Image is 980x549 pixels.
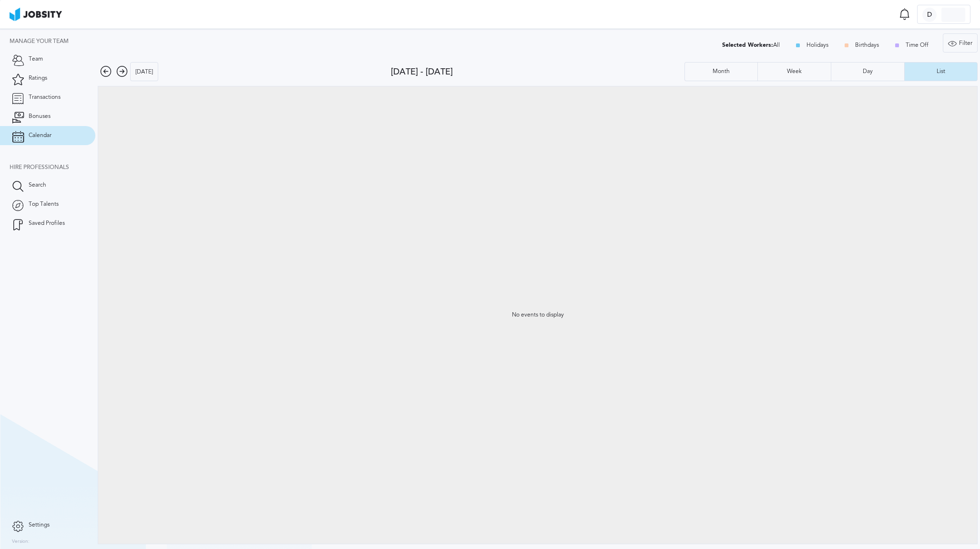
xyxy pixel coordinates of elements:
button: D [917,5,970,24]
button: Day [831,62,904,81]
div: Month [708,68,735,75]
label: Version: [12,539,30,545]
div: [DATE] - [DATE] [391,67,684,77]
button: [DATE] [130,62,158,81]
div: Day [858,68,878,75]
div: Selected Workers: [722,42,773,48]
div: [DATE] [131,63,158,82]
span: Transactions [29,94,61,101]
span: Search [29,182,46,189]
span: Top Talents [29,201,59,208]
span: Settings [29,522,50,528]
button: Filter [943,33,978,53]
div: Filter [943,34,977,53]
span: Saved Profiles [29,220,65,227]
img: ab4bad089aa723f57921c736e9817d99.png [10,8,62,21]
span: Bonuses [29,113,51,120]
div: No events to display [98,86,977,544]
div: D [922,8,937,22]
div: Manage your team [10,38,95,45]
button: Month [684,62,758,81]
span: Calendar [29,132,51,139]
button: Week [757,62,831,81]
span: Ratings [29,75,47,82]
div: List [932,68,950,75]
div: Week [782,68,806,75]
button: List [904,62,978,81]
div: Hire Professionals [10,164,95,171]
span: Team [29,56,43,63]
div: All [722,42,780,49]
